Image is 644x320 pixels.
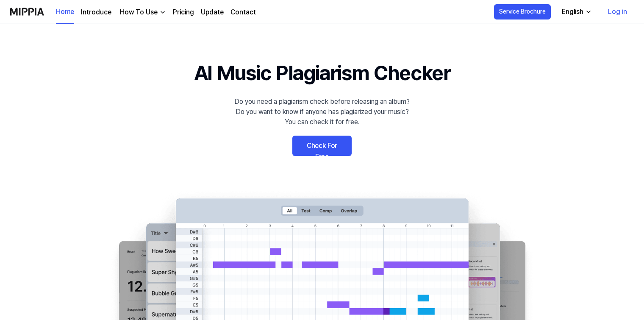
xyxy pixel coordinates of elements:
button: Service Brochure [494,4,551,19]
h1: AI Music Plagiarism Checker [194,58,450,88]
a: Contact [230,7,256,17]
a: Introduce [81,7,111,17]
button: How To Use [118,7,166,17]
a: Pricing [173,7,194,17]
a: Home [56,0,74,24]
div: English [560,7,585,17]
div: Do you need a plagiarism check before releasing an album? Do you want to know if anyone has plagi... [234,97,410,127]
button: English [555,3,597,20]
a: Check For Free [292,136,352,156]
img: down [159,9,166,16]
a: Update [201,7,224,17]
div: How To Use [118,7,159,17]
